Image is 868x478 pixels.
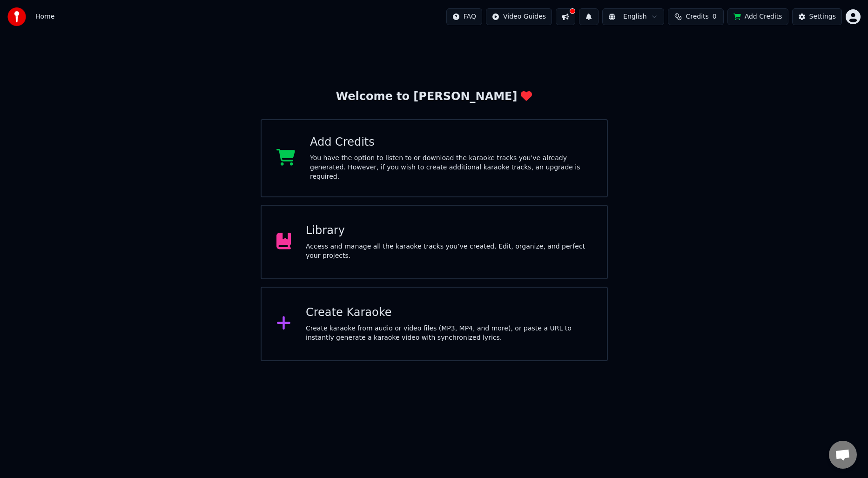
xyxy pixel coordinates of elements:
[306,242,592,261] div: Access and manage all the karaoke tracks you’ve created. Edit, organize, and perfect your projects.
[713,12,717,21] span: 0
[306,223,592,238] div: Library
[336,89,532,104] div: Welcome to [PERSON_NAME]
[809,12,836,21] div: Settings
[310,135,592,150] div: Add Credits
[7,7,26,26] img: youka
[727,8,788,25] button: Add Credits
[35,12,54,21] nav: breadcrumb
[829,441,857,469] div: Open chat
[686,12,708,21] span: Credits
[486,8,552,25] button: Video Guides
[306,324,592,343] div: Create karaoke from audio or video files (MP3, MP4, and more), or paste a URL to instantly genera...
[35,12,54,21] span: Home
[446,8,482,25] button: FAQ
[306,305,592,320] div: Create Karaoke
[310,154,592,182] div: You have the option to listen to or download the karaoke tracks you've already generated. However...
[668,8,724,25] button: Credits0
[792,8,842,25] button: Settings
